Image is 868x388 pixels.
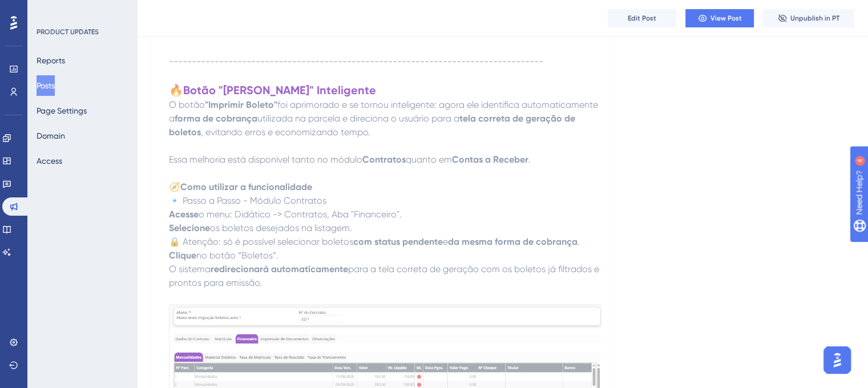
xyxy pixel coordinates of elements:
[169,236,353,247] span: 🔒 Atenção: só é possível selecionar boletos
[199,209,402,220] span: o menu: Didático -> Contratos, Aba "Financeiro".
[169,56,543,67] span: ----------------------------------------------------------------------------------
[452,154,528,165] strong: Contas a Receber
[710,14,742,23] span: View Post
[79,6,83,15] div: 4
[37,75,55,96] button: Posts
[362,154,406,165] strong: Contratos
[169,264,601,288] span: para a tela correta de geração com os boletos já filtrados e prontos para emissão.
[169,264,211,274] span: O sistema
[169,99,205,110] span: O botão
[37,126,65,146] button: Domain
[578,236,580,247] span: .
[205,99,277,110] strong: "Imprimir Boleto"
[820,343,854,377] iframe: UserGuiding AI Assistant Launcher
[685,9,754,27] button: View Post
[448,236,578,247] strong: da mesma forma de cobrança
[37,151,62,171] button: Access
[37,50,65,71] button: Reports
[353,236,443,247] strong: com status pendente
[37,100,87,121] button: Page Settings
[406,154,452,165] span: quanto em
[443,236,448,247] span: e
[183,83,376,97] strong: Botão "[PERSON_NAME]" Inteligente
[790,14,839,23] span: Unpublish in PT
[608,9,676,27] button: Edit Post
[27,3,71,17] span: Need Help?
[196,250,278,261] span: no botão “Boletos”.
[201,127,370,138] span: , evitando erros e economizando tempo.
[169,99,600,124] span: foi aprimorado e se tornou inteligente: agora ele identifica automaticamente a
[169,154,362,165] span: Essa melhoria está disponível tanto no módulo
[175,113,257,124] strong: forma de cobrança
[169,83,183,97] span: 🔥
[169,195,326,206] span: 🔹 Passo a Passo - Módulo Contratos
[169,250,196,261] strong: Clique
[211,264,348,274] strong: redirecionará automaticamente
[628,14,656,23] span: Edit Post
[169,209,199,220] strong: Acesse
[37,27,99,37] div: PRODUCT UPDATES
[180,181,312,192] strong: Como utilizar a funcionalidade
[763,9,854,27] button: Unpublish in PT
[169,181,180,192] span: 🧭
[257,113,459,124] span: utilizada na parcela e direciona o usuário para a
[210,223,352,233] span: os boletos desejados na listagem.
[169,223,210,233] strong: Selecione
[528,154,531,165] span: .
